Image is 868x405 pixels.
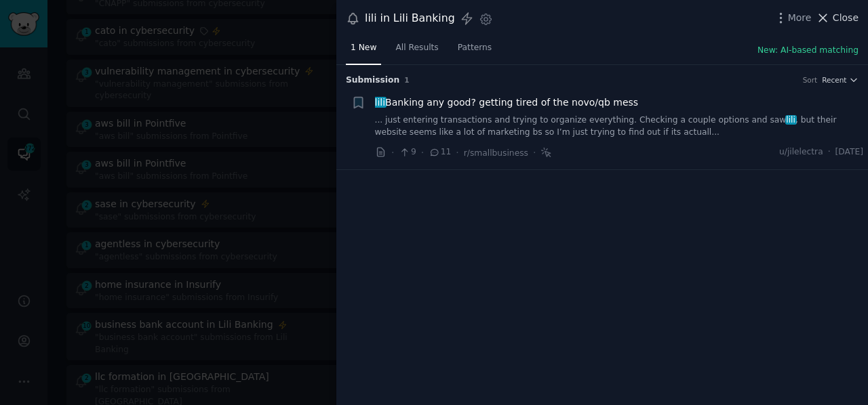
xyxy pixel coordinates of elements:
[774,11,812,25] button: More
[835,146,863,158] span: [DATE]
[456,146,458,160] span: ·
[453,37,496,65] a: Patterns
[788,11,812,25] span: More
[375,95,639,110] a: liliBanking any good? getting tired of the novo/qb mess
[757,45,859,57] button: New: AI-based matching
[464,148,528,158] span: r/smallbusiness
[375,95,639,110] span: Banking any good? getting tired of the novo/qb mess
[822,75,859,85] button: Recent
[375,114,864,138] a: ... just entering transactions and trying to organize everything. Checking a couple options and s...
[391,37,443,65] a: All Results
[822,75,846,85] span: Recent
[816,11,859,25] button: Close
[429,146,451,158] span: 11
[399,146,416,158] span: 9
[833,11,859,25] span: Close
[395,42,438,54] span: All Results
[828,146,831,158] span: ·
[785,115,797,125] span: lili
[346,74,399,87] span: Submission
[374,97,387,108] span: lili
[365,10,455,27] div: lili in Lili Banking
[421,146,424,160] span: ·
[351,42,376,54] span: 1 New
[404,76,409,84] span: 1
[391,146,394,160] span: ·
[533,146,536,160] span: ·
[458,42,492,54] span: Patterns
[803,75,818,85] div: Sort
[779,146,823,158] span: u/jilelectra
[346,37,381,65] a: 1 New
